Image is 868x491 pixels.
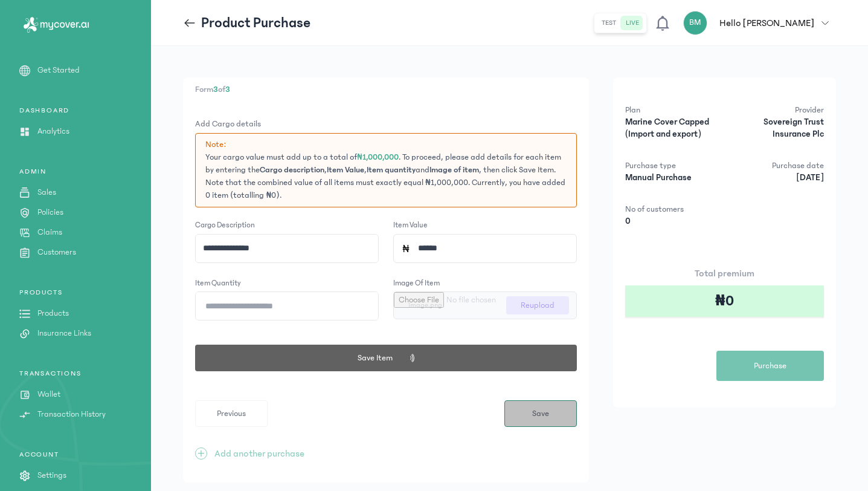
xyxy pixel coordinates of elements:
p: Add Cargo details [195,118,577,131]
span: ₦1,000,000 [357,152,399,162]
p: [DATE] [728,172,824,184]
span: Previous [217,408,246,420]
p: Marine Cover Capped (Import and export) [625,116,721,140]
p: Total premium [625,266,824,281]
span: Purchase [754,360,786,372]
span: Save Item [360,352,395,365]
p: Purchase type [625,160,721,172]
p: Policies [37,206,63,219]
p: Get Started [37,64,80,77]
p: Manual Purchase [625,172,721,184]
p: Sovereign Trust Insurance Plc [728,116,824,140]
div: ₦0 [625,285,824,317]
span: Save [532,408,549,420]
p: Your cargo value must add up to a total of . To proceed, please add details for each item by ente... [205,151,567,202]
p: Provider [728,104,824,116]
p: Products [37,307,69,320]
button: Save [504,400,577,427]
p: Settings [37,469,66,482]
p: No of customers [625,203,721,215]
p: Product Purchase [201,13,310,33]
p: Purchase date [728,160,824,172]
p: Insurance Links [37,327,91,340]
span: 3 [213,85,218,94]
button: Save Item [198,345,578,371]
label: Item quantity [195,278,241,290]
span: + [195,447,207,460]
label: Item Value [393,219,428,232]
span: Item quantity [367,165,416,175]
p: Analytics [37,125,69,138]
button: Purchase [716,351,824,381]
button: +Add another purchase [195,446,304,461]
span: Item Value [327,165,364,175]
button: BMHello [PERSON_NAME] [683,11,836,35]
p: Transaction History [37,408,106,421]
label: Cargo description [195,219,255,232]
p: Plan [625,104,721,116]
span: , , and [260,165,479,175]
span: Cargo description [260,165,324,175]
p: Hello [PERSON_NAME] [719,16,814,30]
span: Image of item [429,165,479,175]
div: BM [683,11,707,35]
span: 3 [225,85,230,94]
p: Wallet [37,388,60,401]
p: Sales [37,186,56,199]
p: Add another purchase [214,446,304,461]
button: live [621,16,644,30]
button: test [597,16,621,30]
p: Claims [37,226,62,239]
p: Form of [195,83,577,96]
button: Previous [195,400,268,427]
p: Customers [37,246,76,259]
label: Image of item [393,278,440,290]
p: Note: [205,138,567,151]
p: 0 [625,215,721,227]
